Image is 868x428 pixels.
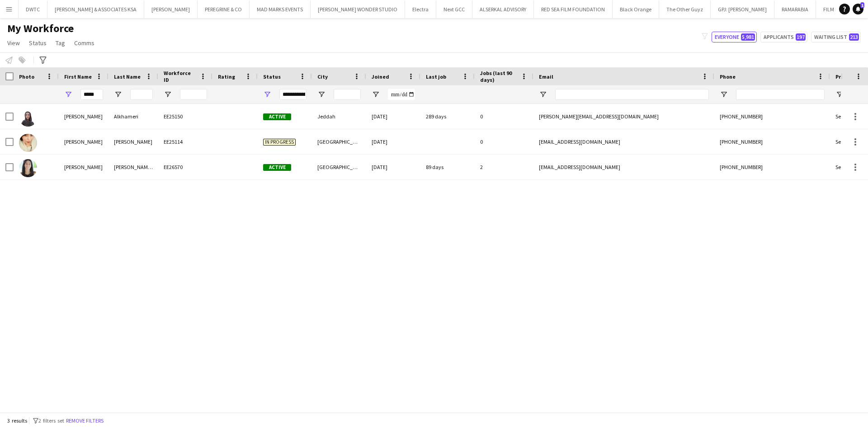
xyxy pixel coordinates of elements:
input: City Filter Input [334,89,361,100]
button: PEREGRINE & CO [198,0,250,18]
button: Open Filter Menu [539,90,547,99]
span: Jobs (last 90 days) [480,70,517,83]
span: In progress [263,139,296,146]
img: Faten Alkhameri [19,108,37,127]
a: Status [25,37,50,49]
button: Applicants197 [760,32,807,42]
div: [GEOGRAPHIC_DATA] [312,129,366,154]
span: Rating [218,73,235,80]
span: Last Name [114,73,141,80]
button: Open Filter Menu [317,90,325,99]
div: 0 [475,129,533,154]
button: Waiting list213 [811,32,861,42]
button: Next GCC [436,0,472,18]
span: 2 filters set [38,417,64,424]
div: [PERSON_NAME][EMAIL_ADDRESS][DOMAIN_NAME] [533,104,714,129]
span: Last job [426,73,446,80]
img: Faten Kamal [19,134,37,152]
div: EE25150 [158,104,212,129]
span: Joined [372,73,389,80]
a: View [4,37,24,49]
a: Tag [52,37,69,49]
span: 1 [860,2,864,8]
button: [PERSON_NAME] [144,0,198,18]
span: Tag [56,39,65,47]
span: First Name [64,73,92,80]
div: EE26570 [158,155,212,179]
span: 5,981 [741,33,755,41]
button: Open Filter Menu [64,90,72,99]
app-action-btn: Advanced filters [38,55,48,66]
span: Email [539,73,553,80]
input: Email Filter Input [555,89,709,100]
button: Open Filter Menu [372,90,380,99]
button: [PERSON_NAME] WONDER STUDIO [311,0,405,18]
span: View [7,39,20,47]
div: [DATE] [366,129,420,154]
span: My Workforce [7,22,74,35]
div: [PERSON_NAME] Abou [PERSON_NAME] [108,155,158,179]
button: [PERSON_NAME] & ASSOCIATES KSA [47,0,144,18]
div: Alkhameri [108,104,158,129]
div: 89 days [420,155,475,179]
span: Active [263,164,291,171]
div: [PERSON_NAME] [59,104,108,129]
input: Phone Filter Input [736,89,825,100]
button: Open Filter Menu [263,90,271,99]
button: GPJ: [PERSON_NAME] [711,0,774,18]
button: ALSERKAL ADVISORY [472,0,534,18]
a: 1 [853,4,863,14]
span: Active [263,113,291,120]
button: Electra [405,0,436,18]
button: Open Filter Menu [114,90,122,99]
input: Joined Filter Input [388,89,415,100]
span: Phone [720,73,736,80]
span: Status [29,39,47,47]
div: [PERSON_NAME] [59,129,108,154]
div: 0 [475,104,533,129]
span: Workforce ID [164,70,196,83]
div: [GEOGRAPHIC_DATA] [312,155,366,179]
div: [PERSON_NAME] [59,155,108,179]
div: EE25114 [158,129,212,154]
div: [PHONE_NUMBER] [714,129,830,154]
button: Everyone5,981 [712,32,757,42]
span: Status [263,73,281,80]
button: Open Filter Menu [164,90,172,99]
span: 213 [849,33,859,41]
div: [PHONE_NUMBER] [714,104,830,129]
input: First Name Filter Input [80,89,103,100]
button: Open Filter Menu [835,90,844,99]
button: Open Filter Menu [720,90,728,99]
div: Jeddah [312,104,366,129]
img: Faten Sayegh Abou Hassan [19,159,37,177]
div: 289 days [420,104,475,129]
div: [DATE] [366,104,420,129]
span: Photo [19,73,34,80]
div: [EMAIL_ADDRESS][DOMAIN_NAME] [533,129,714,154]
button: Remove filters [64,416,105,426]
a: Comms [71,37,98,49]
span: Comms [74,39,94,47]
span: Profile [835,73,854,80]
button: RAMARABIA [774,0,816,18]
span: City [317,73,328,80]
button: The Other Guyz [659,0,711,18]
span: 197 [796,33,806,41]
div: [DATE] [366,155,420,179]
button: MAD MARKS EVENTS [250,0,311,18]
button: Black Orange [613,0,659,18]
div: 2 [475,155,533,179]
div: [EMAIL_ADDRESS][DOMAIN_NAME] [533,155,714,179]
button: DWTC [19,0,47,18]
div: [PERSON_NAME] [108,129,158,154]
input: Last Name Filter Input [130,89,153,100]
div: [PHONE_NUMBER] [714,155,830,179]
input: Workforce ID Filter Input [180,89,207,100]
button: RED SEA FILM FOUNDATION [534,0,613,18]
